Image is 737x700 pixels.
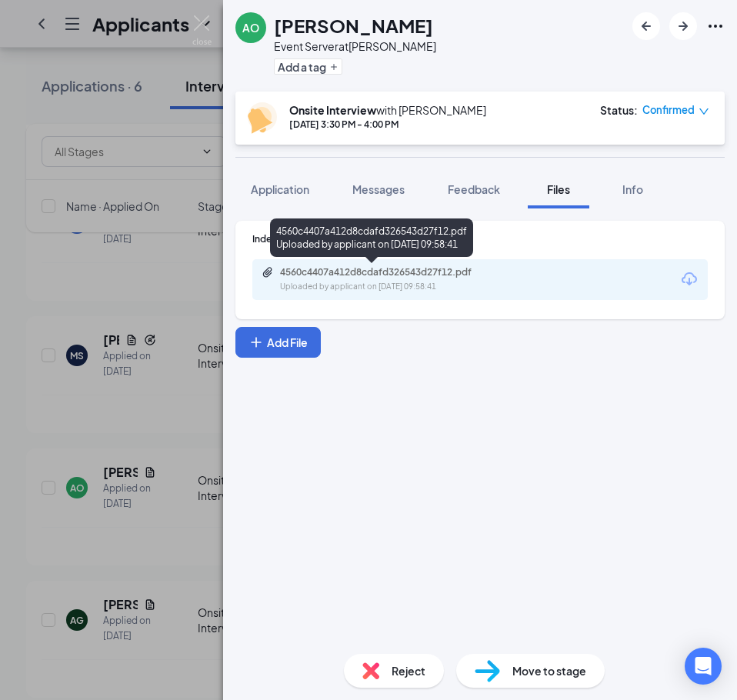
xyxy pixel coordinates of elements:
[274,58,342,75] button: PlusAdd a tag
[235,327,321,358] button: Add FilePlus
[685,648,722,685] div: Open Intercom Messenger
[706,17,725,35] svg: Ellipses
[600,102,638,118] div: Status :
[274,12,433,38] h1: [PERSON_NAME]
[547,182,570,196] span: Files
[248,335,264,350] svg: Plus
[669,12,697,40] button: ArrowRight
[632,12,660,40] button: ArrowLeftNew
[252,232,708,245] div: Indeed Resume
[642,102,695,118] span: Confirmed
[242,20,259,35] div: AO
[352,182,405,196] span: Messages
[280,281,511,293] div: Uploaded by applicant on [DATE] 09:58:41
[448,182,500,196] span: Feedback
[512,662,586,679] span: Move to stage
[262,266,274,278] svg: Paperclip
[289,118,486,131] div: [DATE] 3:30 PM - 4:00 PM
[262,266,511,293] a: Paperclip4560c4407a412d8cdafd326543d27f12.pdfUploaded by applicant on [DATE] 09:58:41
[274,38,436,54] div: Event Server at [PERSON_NAME]
[392,662,425,679] span: Reject
[289,103,376,117] b: Onsite Interview
[674,17,692,35] svg: ArrowRight
[289,102,486,118] div: with [PERSON_NAME]
[622,182,643,196] span: Info
[329,62,338,72] svg: Plus
[251,182,309,196] span: Application
[699,106,709,117] span: down
[270,218,473,257] div: 4560c4407a412d8cdafd326543d27f12.pdf Uploaded by applicant on [DATE] 09:58:41
[680,270,699,288] svg: Download
[280,266,495,278] div: 4560c4407a412d8cdafd326543d27f12.pdf
[637,17,655,35] svg: ArrowLeftNew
